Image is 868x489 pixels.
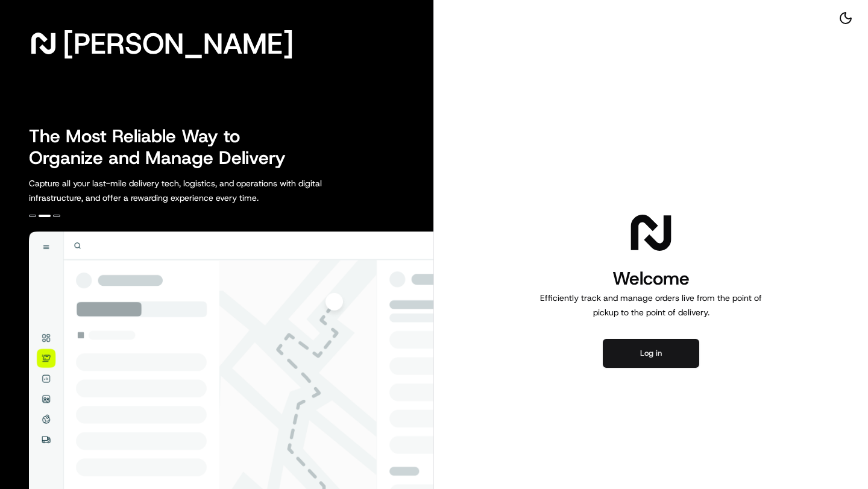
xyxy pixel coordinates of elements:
[535,291,767,320] p: Efficiently track and manage orders live from the point of pickup to the point of delivery.
[603,339,699,368] button: Log in
[63,31,294,55] span: [PERSON_NAME]
[29,176,376,205] p: Capture all your last-mile delivery tech, logistics, and operations with digital infrastructure, ...
[29,125,299,169] h2: The Most Reliable Way to Organize and Manage Delivery
[535,267,767,291] h1: Welcome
